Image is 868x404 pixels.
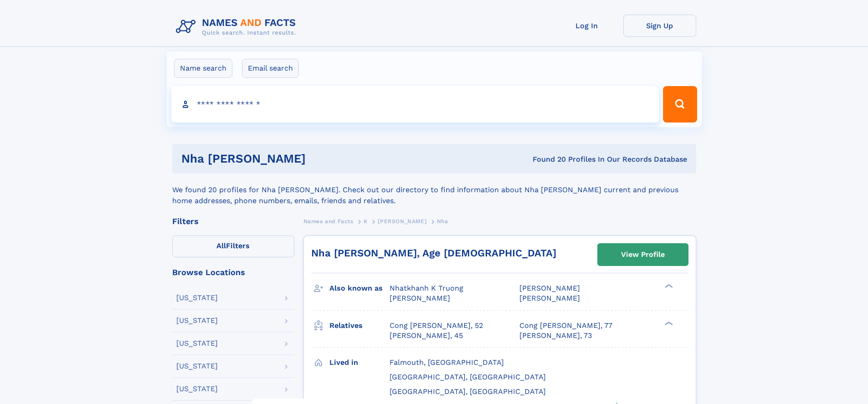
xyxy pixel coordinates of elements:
[329,318,390,333] h3: Relatives
[663,320,673,326] div: ❯
[176,385,218,393] div: [US_STATE]
[176,363,218,370] div: [US_STATE]
[519,284,580,292] span: [PERSON_NAME]
[329,355,390,370] h3: Lived in
[390,284,463,292] span: Nhatkhanh K Truong
[172,235,294,257] label: Filters
[176,317,218,324] div: [US_STATE]
[172,268,294,276] div: Browse Locations
[598,244,688,266] a: View Profile
[329,281,390,296] h3: Also known as
[519,331,592,341] a: [PERSON_NAME], 73
[311,247,556,259] a: Nha [PERSON_NAME], Age [DEMOGRAPHIC_DATA]
[303,215,354,227] a: Names and Facts
[172,15,303,39] img: Logo Names and Facts
[378,215,426,227] a: [PERSON_NAME]
[519,321,612,331] a: Cong [PERSON_NAME], 77
[663,86,697,123] button: Search Button
[550,15,623,37] a: Log In
[216,241,226,250] span: All
[623,15,696,37] a: Sign Up
[390,387,546,396] span: [GEOGRAPHIC_DATA], [GEOGRAPHIC_DATA]
[390,358,504,367] span: Falmouth, [GEOGRAPHIC_DATA]
[663,283,673,289] div: ❯
[364,215,368,227] a: K
[172,217,294,225] div: Filters
[174,59,232,78] label: Name search
[172,174,696,206] div: We found 20 profiles for Nha [PERSON_NAME]. Check out our directory to find information about Nha...
[364,218,368,225] span: K
[176,294,218,302] div: [US_STATE]
[390,373,546,381] span: [GEOGRAPHIC_DATA], [GEOGRAPHIC_DATA]
[419,154,687,164] div: Found 20 Profiles In Our Records Database
[390,331,463,341] a: [PERSON_NAME], 45
[519,294,580,302] span: [PERSON_NAME]
[390,321,483,331] a: Cong [PERSON_NAME], 52
[437,218,448,225] span: Nha
[171,86,659,123] input: search input
[621,244,665,265] div: View Profile
[390,294,450,302] span: [PERSON_NAME]
[378,218,426,225] span: [PERSON_NAME]
[176,340,218,347] div: [US_STATE]
[181,153,419,164] h1: Nha [PERSON_NAME]
[242,59,299,78] label: Email search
